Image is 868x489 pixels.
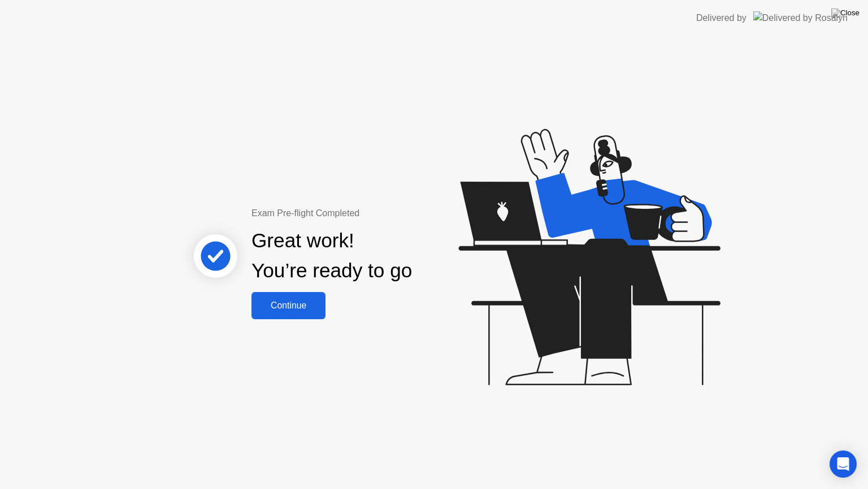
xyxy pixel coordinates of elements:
[696,11,747,25] div: Delivered by
[255,301,322,311] div: Continue
[831,8,860,18] img: Close
[251,207,485,220] div: Exam Pre-flight Completed
[251,226,412,286] div: Great work! You’re ready to go
[753,11,848,24] img: Delivered by Rosalyn
[251,292,325,319] button: Continue
[830,451,857,478] div: Open Intercom Messenger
